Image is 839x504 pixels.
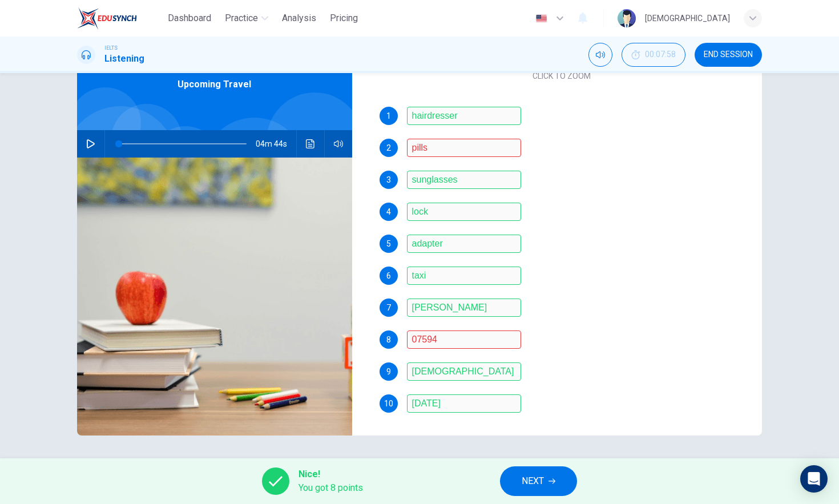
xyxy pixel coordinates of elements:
span: Analysis [282,11,316,25]
input: adaptor; adapter [407,235,521,253]
input: 80777594128 [407,330,521,349]
img: Profile picture [618,9,636,27]
span: 3 [386,176,391,184]
span: 10 [384,400,393,408]
a: EduSynch logo [77,7,163,30]
input: tablets [407,139,521,157]
input: 30th of April; April 30; 30 of April; April 30th; April thirtieth; 30/04 [407,394,521,413]
span: 5 [386,240,391,248]
span: 6 [386,272,391,280]
div: [DEMOGRAPHIC_DATA] [645,11,730,25]
span: NEXT [522,473,544,489]
button: Analysis [277,8,321,29]
span: Nice! [299,467,363,481]
button: Dashboard [163,8,216,29]
button: NEXT [500,466,577,496]
span: Upcoming Travel [178,78,251,91]
h1: Listening [104,52,144,66]
input: hairdresser [407,107,521,125]
div: Open Intercom Messenger [800,465,828,493]
img: Upcoming Travel [77,158,352,436]
button: Practice [220,8,273,29]
span: 9 [386,368,391,376]
button: END SESSION [695,43,762,67]
span: 2 [386,144,391,152]
div: Hide [622,43,685,67]
span: 00:07:58 [645,50,676,59]
span: END SESSION [704,50,753,59]
button: Click to see the audio transcription [301,130,320,158]
span: Practice [225,11,258,25]
input: sunglasses [407,171,521,189]
input: Jefferey [407,299,521,317]
span: Pricing [330,11,358,25]
span: 1 [386,112,391,120]
button: 00:07:58 [622,43,685,67]
span: 8 [386,336,391,344]
img: EduSynch logo [77,7,137,30]
span: 7 [386,304,391,312]
span: You got 8 points [299,481,363,495]
span: 04m 44s [256,130,296,158]
input: taxi [407,267,521,285]
span: Dashboard [168,11,211,25]
span: 4 [386,208,391,216]
span: IELTS [104,44,118,52]
input: lock [407,203,521,221]
img: en [534,14,548,23]
div: Mute [588,43,612,67]
button: Pricing [325,8,362,29]
input: church [407,362,521,381]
